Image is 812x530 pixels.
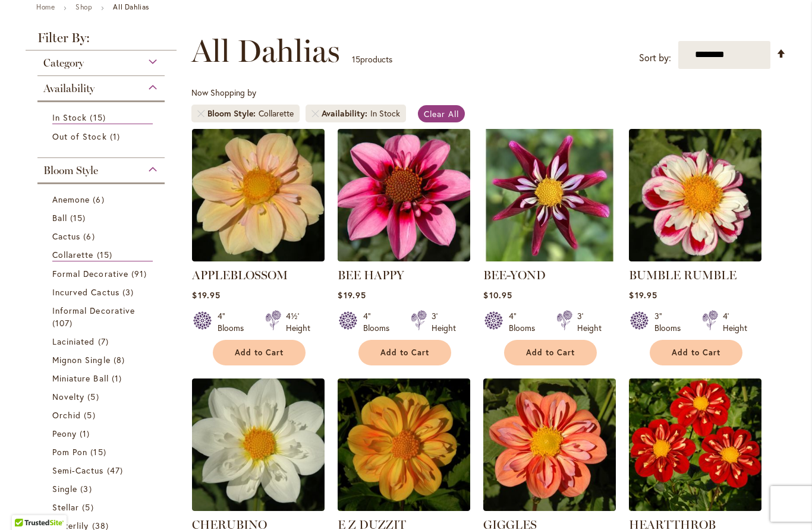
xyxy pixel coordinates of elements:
span: 15 [352,53,360,65]
span: Bloom Style [43,164,98,177]
a: Single 3 [52,482,153,495]
span: 3 [122,286,137,298]
span: Out of Stock [52,131,107,142]
p: products [352,50,392,69]
img: GIGGLES [483,378,616,511]
a: Orchid 5 [52,409,153,421]
a: Incurved Cactus 3 [52,286,153,298]
img: CHERUBINO [192,378,325,511]
span: Availability [43,82,95,95]
span: Availability [322,108,370,119]
span: $19.95 [338,289,366,301]
span: Orchid [52,409,81,421]
span: Incurved Cactus [52,286,119,298]
span: Informal Decorative [52,305,135,316]
a: In Stock 15 [52,111,153,124]
span: 107 [52,317,75,329]
a: Novelty 5 [52,390,153,403]
span: 6 [83,230,97,242]
div: 4" Blooms [218,310,251,334]
span: 1 [112,372,125,384]
span: Add to Cart [672,348,720,358]
div: 4" Blooms [363,310,396,334]
span: 15 [70,212,89,224]
span: Add to Cart [526,348,575,358]
a: Anemone 6 [52,193,153,206]
a: Remove Availability In Stock [311,110,319,117]
a: APPLEBLOSSOM [192,268,288,282]
a: HEARTTHROB [629,502,761,513]
span: 15 [90,111,108,124]
span: 91 [131,267,150,280]
span: Category [43,56,84,70]
span: 47 [107,464,126,477]
a: APPLEBLOSSOM [192,253,325,264]
span: In Stock [52,112,87,123]
a: Mignon Single 8 [52,354,153,366]
div: Collarette [259,108,294,119]
span: Single [52,483,77,494]
span: 5 [87,390,102,403]
span: Ball [52,212,67,223]
a: Informal Decorative 107 [52,304,153,329]
img: APPLEBLOSSOM [192,129,325,261]
a: Stellar 5 [52,501,153,513]
a: Ball 15 [52,212,153,224]
span: 15 [90,446,109,458]
div: 3" Blooms [654,310,688,334]
a: Miniature Ball 1 [52,372,153,384]
button: Add to Cart [213,340,306,365]
span: $19.95 [192,289,220,301]
span: Clear All [424,108,459,119]
a: BEE-YOND [483,268,546,282]
a: Collarette 15 [52,248,153,261]
a: CHERUBINO [192,502,325,513]
a: BEE HAPPY [338,268,404,282]
span: Anemone [52,194,90,205]
span: $19.95 [629,289,657,301]
a: BEE-YOND [483,253,616,264]
span: 3 [80,482,95,495]
button: Add to Cart [504,340,597,365]
span: Add to Cart [380,348,429,358]
span: 8 [114,354,128,366]
a: BUMBLE RUMBLE [629,253,761,264]
span: 1 [110,130,123,143]
span: 5 [82,501,96,513]
a: GIGGLES [483,502,616,513]
span: Now Shopping by [191,87,256,98]
div: 4½' Height [286,310,310,334]
span: Pom Pon [52,446,87,458]
a: Pom Pon 15 [52,446,153,458]
span: Collarette [52,249,94,260]
span: Formal Decorative [52,268,128,279]
div: 4" Blooms [509,310,542,334]
span: Cactus [52,231,80,242]
button: Add to Cart [650,340,742,365]
span: 1 [80,427,93,440]
a: Clear All [418,105,465,122]
strong: Filter By: [26,31,177,51]
iframe: Launch Accessibility Center [9,488,42,521]
div: 4' Height [723,310,747,334]
a: Cactus 6 [52,230,153,242]
span: Bloom Style [207,108,259,119]
span: $10.95 [483,289,512,301]
img: BEE HAPPY [338,129,470,261]
a: Home [36,2,55,11]
img: E Z DUZZIT [338,378,470,511]
img: HEARTTHROB [629,378,761,511]
a: Semi-Cactus 47 [52,464,153,477]
span: Novelty [52,391,84,402]
span: Add to Cart [235,348,284,358]
div: 3' Height [577,310,602,334]
div: In Stock [370,108,400,119]
span: Laciniated [52,336,95,347]
span: Mignon Single [52,354,111,365]
a: Remove Bloom Style Collarette [197,110,204,117]
span: 5 [84,409,98,421]
div: 3' Height [432,310,456,334]
span: Stellar [52,501,79,513]
a: E Z DUZZIT [338,502,470,513]
a: Peony 1 [52,427,153,440]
